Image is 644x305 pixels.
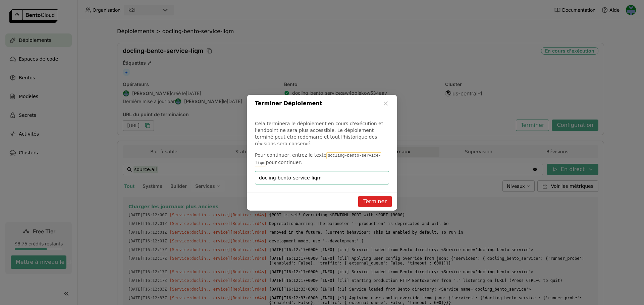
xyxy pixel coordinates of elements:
[255,120,389,147] p: Cela terminera le déploiement en cours d'exécution et l'endpoint ne sera plus accessible. Le dépl...
[358,196,392,207] button: Terminer
[247,95,397,112] div: Terminer Déploiement
[247,95,397,211] div: dialog
[255,152,326,158] span: Pour continuer, entrez le texte
[266,160,302,165] span: pour continuer:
